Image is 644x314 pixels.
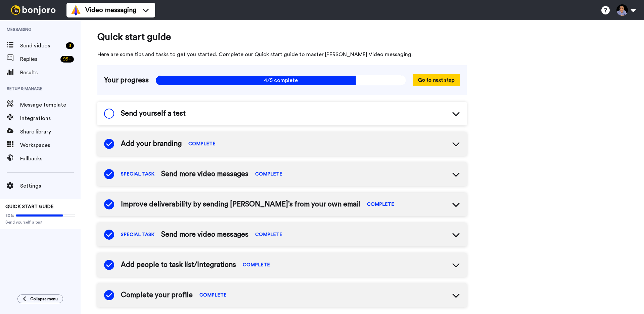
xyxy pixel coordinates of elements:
[20,128,81,136] span: Share library
[20,69,81,77] span: Results
[188,141,216,147] span: COMPLETE
[255,231,282,238] span: COMPLETE
[20,42,63,50] span: Send videos
[121,290,193,300] span: Complete your profile
[20,182,81,190] span: Settings
[8,5,58,15] img: bj-logo-header-white.svg
[121,139,182,149] span: Add your branding
[20,141,81,149] span: Workspaces
[413,74,460,86] button: Go to next step
[121,260,236,270] span: Add people to task list/Integrations
[5,204,54,209] span: QUICK START GUIDE
[30,296,58,302] span: Collapse menu
[66,42,74,49] div: 3
[255,171,282,178] span: COMPLETE
[155,75,406,85] span: 4/5 complete
[60,56,74,63] div: 99 +
[97,50,467,58] span: Here are some tips and tasks to get you started. Complete our Quick start guide to master [PERSON...
[121,109,186,119] span: Send yourself a test
[243,262,270,268] span: COMPLETE
[85,5,136,15] span: Video messaging
[20,155,81,163] span: Fallbacks
[367,201,394,208] span: COMPLETE
[121,171,154,178] span: SPECIAL TASK
[17,295,63,303] button: Collapse menu
[71,5,81,15] img: vm-color.svg
[104,75,149,85] span: Your progress
[97,30,467,44] span: Quick start guide
[20,101,81,109] span: Message template
[161,230,248,240] span: Send more video messages
[199,292,227,299] span: COMPLETE
[121,199,360,209] span: Improve deliverability by sending [PERSON_NAME]’s from your own email
[121,231,154,238] span: SPECIAL TASK
[20,114,81,122] span: Integrations
[5,213,14,218] span: 80%
[5,220,75,225] span: Send yourself a test
[161,169,248,179] span: Send more video messages
[20,55,58,63] span: Replies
